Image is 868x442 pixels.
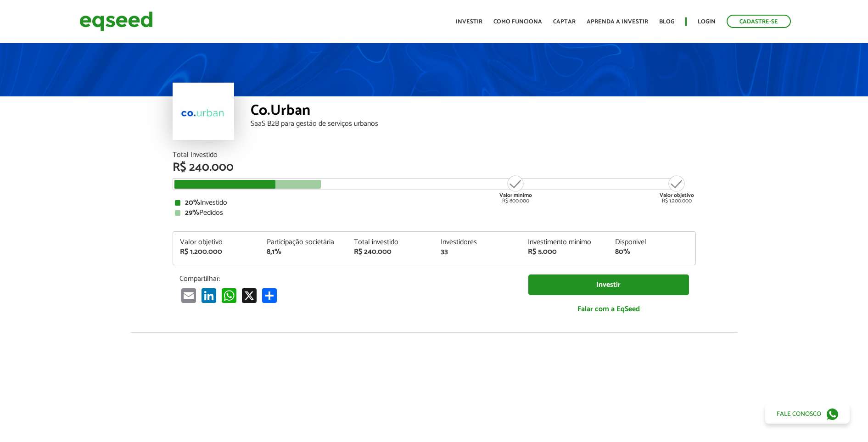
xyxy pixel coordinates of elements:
div: Valor objetivo [180,239,253,246]
div: R$ 240.000 [354,248,427,256]
div: 33 [441,248,514,256]
a: Cadastre-se [727,15,791,28]
div: R$ 800.000 [498,174,533,204]
div: Pedidos [175,209,694,217]
div: Co.Urban [251,103,696,120]
strong: 29% [185,207,199,219]
div: Total investido [354,239,427,246]
a: LinkedIn [200,288,218,303]
div: 8,1% [267,248,340,256]
strong: Valor objetivo [660,191,694,200]
div: R$ 5.000 [528,248,601,256]
div: Investido [175,199,694,207]
a: Fale conosco [765,404,850,424]
div: SaaS B2B para gestão de serviços urbanos [251,120,696,128]
a: Como funciona [493,19,542,25]
img: EqSeed [79,9,153,34]
a: Blog [659,19,674,25]
p: Compartilhar: [179,274,515,283]
strong: Valor mínimo [499,191,532,200]
div: R$ 240.000 [173,162,696,173]
div: Investidores [441,239,514,246]
a: Aprenda a investir [587,19,648,25]
a: Captar [553,19,576,25]
a: Login [698,19,716,25]
a: Falar com a EqSeed [528,300,689,319]
a: Investir [528,274,689,295]
div: R$ 1.200.000 [660,174,694,204]
div: Total Investido [173,151,696,159]
a: X [240,288,258,303]
div: Participação societária [267,239,340,246]
a: Investir [456,19,482,25]
strong: 20% [185,196,200,209]
a: Compartilhar [260,288,279,303]
div: Disponível [615,239,689,246]
div: 80% [615,248,689,256]
a: WhatsApp [220,288,238,303]
div: Investimento mínimo [528,239,601,246]
a: Email [179,288,198,303]
div: R$ 1.200.000 [180,248,253,256]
